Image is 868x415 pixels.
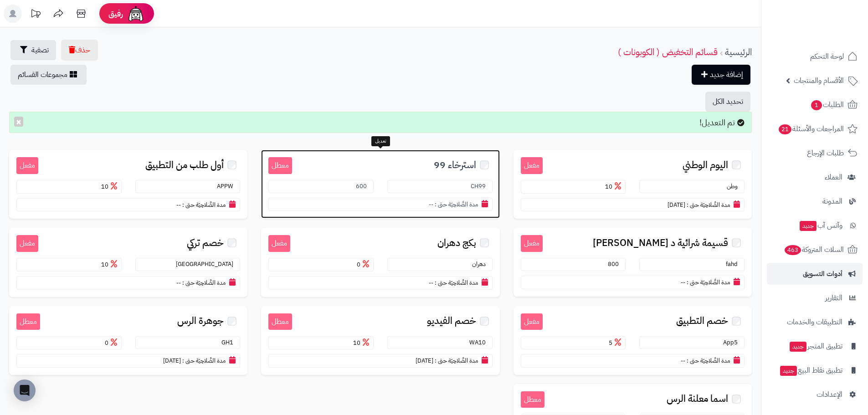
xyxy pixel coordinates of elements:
small: مدة الصَّلاحِيَة حتى : [687,278,730,287]
small: معطل [268,313,292,330]
span: 10 [605,182,623,191]
a: التطبيقات والخدمات [767,311,863,333]
a: مفعل قسيمة شرائية د [PERSON_NAME] fahd 800 مدة الصَّلاحِيَة حتى : -- [514,228,752,296]
small: CH99 [471,182,490,190]
span: -- [176,278,181,287]
small: مدة الصَّلاحِيَة حتى : [182,278,226,287]
span: [DATE] [163,356,181,365]
small: مفعل [16,235,38,252]
small: مفعل [16,157,38,174]
span: خصم الفيديو [427,316,476,326]
span: السلات المتروكة [784,243,844,256]
a: تطبيق المتجرجديد [767,335,863,357]
small: مدة الصَّلاحِيَة حتى : [435,200,478,209]
a: طلبات الإرجاع [767,142,863,164]
small: GH1 [221,338,238,347]
span: 463 [784,245,801,255]
span: 0 [105,338,119,347]
span: خصم تركي [187,238,224,248]
button: تصفية [10,40,56,60]
span: تطبيق المتجر [789,340,842,353]
small: معطل [16,313,40,330]
a: وآتس آبجديد [767,215,863,236]
span: [DATE] [668,200,685,209]
a: معطل استرخاء 99 CH99 600 مدة الصَّلاحِيَة حتى : -- [261,150,499,218]
span: وآتس آب [799,219,842,232]
small: مدة الصَّلاحِيَة حتى : [182,200,226,209]
span: التطبيقات والخدمات [787,316,842,328]
span: 800 [608,260,623,268]
span: المدونة [822,195,842,208]
span: لوحة التحكم [810,50,844,63]
span: اليوم الوطني [683,160,728,170]
span: -- [681,278,685,287]
img: logo-2.png [806,7,859,26]
span: -- [429,200,433,209]
a: الرئيسية [725,45,752,59]
a: مفعل اليوم الوطني وطن 10 مدة الصَّلاحِيَة حتى : [DATE] [514,150,752,219]
small: مدة الصَّلاحِيَة حتى : [687,200,730,209]
small: مفعل [521,157,543,174]
a: مفعل خصم التطبيق App5 5 مدة الصَّلاحِيَة حتى : -- [514,306,752,375]
div: Open Intercom Messenger [14,379,36,401]
a: معطل خصم الفيديو WA10 10 مدة الصَّلاحِيَة حتى : [DATE] [261,306,499,375]
small: [GEOGRAPHIC_DATA] [176,260,238,268]
span: أول طلب من التطبيق [145,160,224,170]
small: معطل [268,157,292,174]
span: المراجعات والأسئلة [778,123,844,135]
img: ai-face.png [127,5,145,23]
a: إضافة جديد [692,65,750,85]
small: مدة الصَّلاحِيَة حتى : [435,278,478,287]
button: × [14,117,23,127]
small: مفعل [521,235,543,252]
span: -- [176,200,181,209]
span: 1 [811,100,822,110]
span: 10 [101,182,119,191]
span: جديد [790,342,806,352]
div: تعديل [371,136,390,146]
button: حذف [61,40,98,61]
span: أدوات التسويق [803,267,842,280]
a: العملاء [767,166,863,188]
span: التقارير [825,292,842,304]
span: -- [429,278,433,287]
a: مفعل بكج دهران دهران 0 مدة الصَّلاحِيَة حتى : -- [261,228,499,297]
span: خصم التطبيق [676,316,728,326]
span: جوهرة الرس [177,316,224,326]
small: مدة الصَّلاحِيَة حتى : [182,356,226,365]
span: قسيمة شرائية د [PERSON_NAME] [593,238,728,248]
span: جديد [800,221,817,231]
a: التقارير [767,287,863,309]
small: fahd [726,260,742,268]
span: 5 [609,338,623,347]
span: الطلبات [810,98,844,111]
span: بكج دهران [437,238,476,248]
span: طلبات الإرجاع [807,147,844,159]
small: مفعل [268,235,290,252]
span: -- [681,356,685,365]
span: تطبيق نقاط البيع [779,364,842,377]
a: مفعل أول طلب من التطبيق APPW 10 مدة الصَّلاحِيَة حتى : -- [9,150,247,219]
span: جديد [780,366,797,376]
a: الطلبات1 [767,94,863,116]
a: لوحة التحكم [767,46,863,67]
span: [DATE] [416,356,433,365]
span: 600 [356,182,371,190]
a: الإعدادات [767,384,863,405]
small: App5 [723,338,742,347]
small: وطن [727,182,742,190]
a: المراجعات والأسئلة21 [767,118,863,140]
span: 10 [101,260,119,269]
span: استرخاء 99 [434,160,476,170]
span: 10 [353,338,371,347]
span: رفيق [108,8,123,19]
span: 0 [357,260,371,269]
span: الأقسام والمنتجات [794,74,844,87]
small: WA10 [469,338,490,347]
span: اسما معلنة الرس [667,394,728,404]
a: تطبيق نقاط البيعجديد [767,359,863,381]
small: APPW [217,182,238,190]
small: مفعل [521,313,543,330]
span: الإعدادات [817,388,842,401]
span: 21 [778,124,792,134]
